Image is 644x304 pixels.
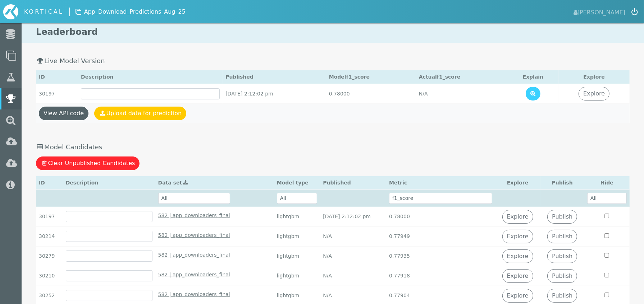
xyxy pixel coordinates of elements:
td: lightgbm [274,246,320,266]
td: 0.77918 [386,266,495,286]
td: N/A [320,246,386,266]
a: Publish [547,289,577,303]
a: 582 | app_downloaders_final [158,251,271,259]
td: 30279 [36,246,63,266]
a: Publish [547,249,577,263]
td: 0.77935 [386,246,495,266]
img: icon-logout.svg [631,8,638,15]
a: 582 | app_downloaders_final [158,212,271,219]
a: Publish [547,210,577,224]
a: View API code [39,107,88,120]
a: Explore [502,230,533,243]
a: 582 | app_downloaders_final [158,231,271,239]
a: 582 | app_downloaders_final [158,271,271,279]
th: Published [223,70,326,84]
a: KORTICAL [3,4,69,19]
img: icon-kortical.svg [3,4,18,19]
span: [PERSON_NAME] [574,7,625,17]
th: ID [36,176,63,190]
span: f1_score [437,74,460,80]
td: [DATE] 2:12:02 pm [223,84,326,104]
td: lightgbm [274,207,320,226]
th: Metric [386,176,495,190]
td: lightgbm [274,226,320,246]
a: Explore [502,289,533,303]
th: Publish [540,176,584,190]
th: Description [78,70,223,84]
td: 30210 [36,266,63,286]
a: Explore [579,87,609,100]
a: Publish [547,230,577,243]
td: N/A [320,266,386,286]
th: Hide [584,176,630,190]
a: Explore [502,210,533,224]
th: Explore [559,70,630,84]
td: 0.77949 [386,226,495,246]
td: N/A [320,226,386,246]
div: KORTICAL [24,8,64,16]
td: 30214 [36,226,63,246]
th: Description [63,176,155,190]
div: Home [3,4,69,19]
span: f1_score [346,74,370,80]
a: Explore [502,249,533,263]
th: Explore [495,176,540,190]
td: 30197 [36,84,78,104]
th: Model [326,70,416,84]
td: 0.78000 [326,84,416,104]
button: Clear Unpublished Candidates [36,156,140,170]
td: 0.78000 [386,207,495,226]
a: 582 | app_downloaders_final [158,291,271,298]
td: lightgbm [274,266,320,286]
th: ID [36,70,78,84]
button: Upload data for prediction [94,107,186,120]
th: Data set [155,176,274,190]
a: Explore [502,269,533,283]
th: Published [320,176,386,190]
h2: Live Model Version [36,57,630,65]
th: Actual [416,70,507,84]
a: Publish [547,269,577,283]
h2: Model Candidates [36,143,630,151]
td: [DATE] 2:12:02 pm [320,207,386,226]
td: 30197 [36,207,63,226]
h1: Leaderboard [22,22,644,43]
td: N/A [416,84,507,104]
th: Explain [507,70,558,84]
th: Model type [274,176,320,190]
